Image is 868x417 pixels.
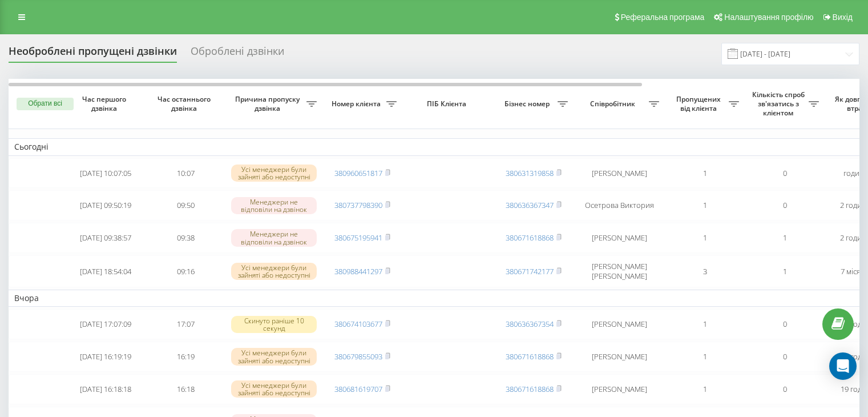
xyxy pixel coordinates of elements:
td: [PERSON_NAME] [574,342,665,372]
td: 0 [745,190,825,220]
td: 0 [745,374,825,404]
td: 09:50 [146,190,225,220]
span: Пропущених від клієнта [671,95,729,113]
a: 380675195941 [334,232,382,243]
span: Номер клієнта [328,99,386,109]
td: Осетрова Виктория [574,190,665,220]
td: 1 [745,255,825,287]
div: Open Intercom Messenger [829,352,857,380]
span: Причина пропуску дзвінка [231,95,306,113]
span: Налаштування профілю [724,13,813,22]
a: 380960651817 [334,168,382,178]
a: 380671618868 [506,351,554,362]
a: 380671618868 [506,232,554,243]
td: [PERSON_NAME] [PERSON_NAME] [574,255,665,287]
span: Кількість спроб зв'язатись з клієнтом [750,90,809,117]
td: [PERSON_NAME] [574,158,665,189]
td: 10:07 [146,158,225,189]
td: [DATE] 18:54:04 [66,255,146,287]
td: 1 [665,158,745,189]
td: [PERSON_NAME] [574,223,665,253]
td: 09:16 [146,255,225,287]
a: 380737798390 [334,200,382,210]
span: Співробітник [579,99,649,109]
div: Менеджери не відповіли на дзвінок [231,197,317,214]
div: Менеджери не відповіли на дзвінок [231,229,317,246]
td: [DATE] 16:19:19 [66,342,146,372]
span: Вихід [833,13,853,22]
td: [PERSON_NAME] [574,374,665,404]
td: [DATE] 09:50:19 [66,190,146,220]
span: Час останнього дзвінка [155,95,216,113]
a: 380679855093 [334,351,382,362]
span: ПІБ Клієнта [412,99,484,109]
a: 380671742177 [506,266,554,276]
div: Усі менеджери були зайняті або недоступні [231,348,317,365]
span: Час першого дзвінка [75,95,136,113]
a: 380988441297 [334,266,382,276]
a: 380631319858 [506,168,554,178]
td: 1 [665,190,745,220]
td: 16:18 [146,374,225,404]
div: Оброблені дзвінки [191,45,284,63]
a: 380681619707 [334,384,382,394]
a: 380671618868 [506,384,554,394]
td: [DATE] 17:07:09 [66,309,146,339]
span: Бізнес номер [499,99,558,109]
a: 380636367354 [506,319,554,329]
div: Усі менеджери були зайняті або недоступні [231,263,317,280]
div: Усі менеджери були зайняті або недоступні [231,165,317,182]
td: 0 [745,158,825,189]
td: 1 [665,309,745,339]
span: Реферальна програма [621,13,705,22]
td: 3 [665,255,745,287]
td: [DATE] 09:38:57 [66,223,146,253]
a: 380636367347 [506,200,554,210]
td: 1 [665,342,745,372]
td: 16:19 [146,342,225,372]
button: Обрати всі [17,98,74,110]
td: 0 [745,342,825,372]
div: Необроблені пропущені дзвінки [9,45,177,63]
td: 1 [745,223,825,253]
td: 17:07 [146,309,225,339]
td: 1 [665,223,745,253]
div: Усі менеджери були зайняті або недоступні [231,380,317,398]
td: 0 [745,309,825,339]
td: [DATE] 16:18:18 [66,374,146,404]
a: 380674103677 [334,319,382,329]
div: Скинуто раніше 10 секунд [231,316,317,333]
td: [DATE] 10:07:05 [66,158,146,189]
td: 09:38 [146,223,225,253]
td: [PERSON_NAME] [574,309,665,339]
td: 1 [665,374,745,404]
